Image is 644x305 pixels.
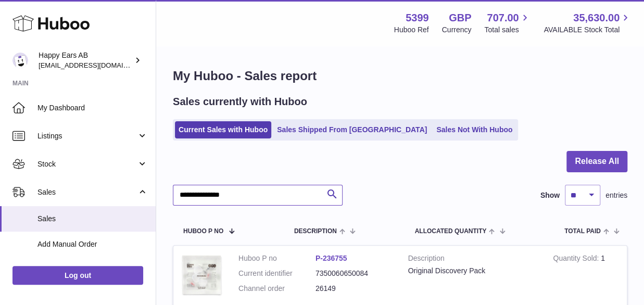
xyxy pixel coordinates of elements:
a: 35,630.00 AVAILABLE Stock Total [544,11,632,35]
dt: Channel order [238,284,315,294]
h1: My Huboo - Sales report [173,68,627,84]
span: 707.00 [487,11,519,25]
span: [EMAIL_ADDRESS][DOMAIN_NAME] [39,61,153,69]
span: Huboo P no [183,228,223,235]
strong: Description [408,253,538,266]
label: Show [540,190,560,200]
div: Happy Ears AB [39,50,132,70]
img: 3pl@happyearsearplugs.com [12,53,28,68]
dd: 7350060650084 [315,269,393,278]
span: entries [605,190,627,200]
a: P-236755 [315,254,347,262]
span: Listings [37,131,137,141]
dt: Huboo P no [238,253,315,263]
span: Add Manual Order [37,239,148,249]
span: ALLOCATED Quantity [414,228,486,235]
button: Release All [566,151,627,172]
span: AVAILABLE Stock Total [544,25,632,35]
a: Current Sales with Huboo [175,121,271,138]
a: Log out [12,266,143,285]
img: 53991712582217.png [181,253,223,296]
span: Stock [37,159,137,169]
span: 35,630.00 [573,11,620,25]
dd: 26149 [315,284,393,294]
span: Total sales [484,25,531,35]
div: Huboo Ref [394,25,429,35]
a: 707.00 Total sales [484,11,531,35]
a: Sales Shipped From [GEOGRAPHIC_DATA] [273,121,431,138]
strong: GBP [449,11,471,25]
a: Sales Not With Huboo [433,121,516,138]
span: Sales [37,187,137,197]
h2: Sales currently with Huboo [173,95,307,109]
span: My Dashboard [37,103,148,113]
span: Sales [37,214,148,224]
strong: Quantity Sold [553,254,601,265]
span: Total paid [564,228,601,235]
div: Currency [442,25,472,35]
span: Description [294,228,337,235]
dt: Current identifier [238,269,315,278]
div: Original Discovery Pack [408,266,538,276]
strong: 5399 [406,11,429,25]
